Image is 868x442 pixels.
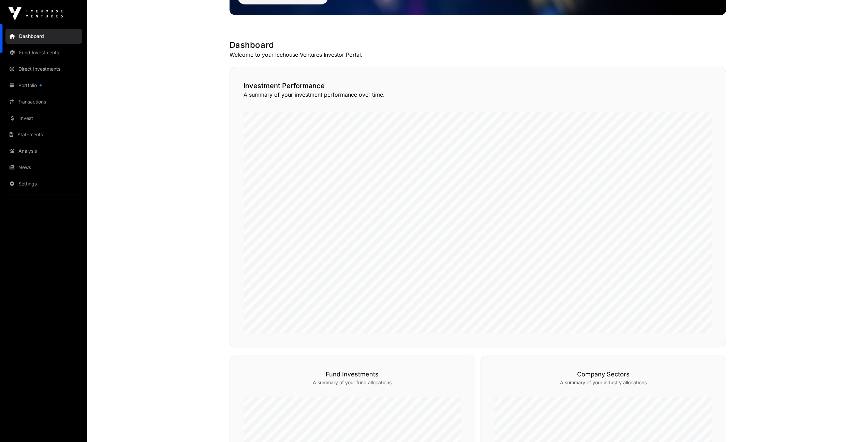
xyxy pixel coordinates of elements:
[5,61,82,77] a: Direct Investments
[5,160,82,175] a: News
[8,7,63,20] img: Icehouse Ventures Logo
[244,379,461,386] p: A summary of your fund allocations
[5,78,82,93] a: Portfolio
[5,143,82,158] a: Analysis
[244,370,461,379] h3: Fund Investments
[5,45,82,60] a: Fund Investments
[5,29,82,44] a: Dashboard
[5,111,82,126] a: Invest
[495,379,712,386] p: A summary of your industry allocations
[230,40,726,51] h1: Dashboard
[5,94,82,109] a: Transactions
[495,370,712,379] h3: Company Sectors
[230,51,726,59] p: Welcome to your Icehouse Ventures Investor Portal.
[244,91,712,99] p: A summary of your investment performance over time.
[244,81,712,91] h2: Investment Performance
[5,127,82,142] a: Statements
[834,409,868,442] iframe: Chat Widget
[5,176,82,191] a: Settings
